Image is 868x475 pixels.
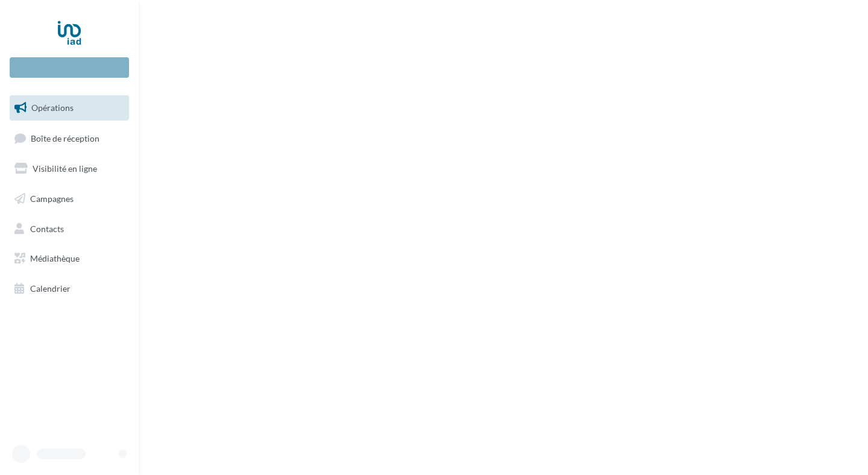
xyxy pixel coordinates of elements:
[7,216,131,242] a: Contacts
[30,283,71,294] span: Calendrier
[30,223,64,233] span: Contacts
[31,102,74,113] span: Opérations
[30,193,74,204] span: Campagnes
[30,253,80,263] span: Médiathèque
[7,276,131,301] a: Calendrier
[10,57,129,78] div: Nouvelle campagne
[7,156,131,181] a: Visibilité en ligne
[7,125,131,151] a: Boîte de réception
[7,246,131,271] a: Médiathèque
[7,186,131,212] a: Campagnes
[31,133,99,143] span: Boîte de réception
[33,163,97,174] span: Visibilité en ligne
[7,95,131,121] a: Opérations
